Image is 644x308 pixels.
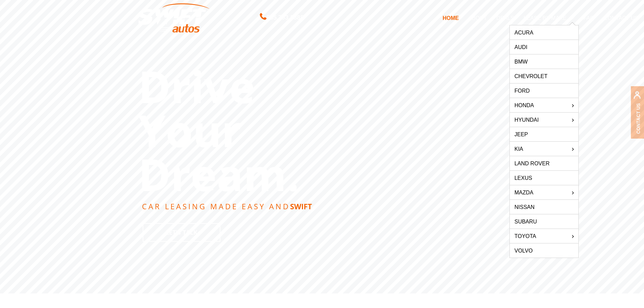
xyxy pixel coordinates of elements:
a: Jeep [510,127,578,141]
a: DEALS [492,11,519,25]
a: KIA [510,142,578,156]
a: Let's Talk [143,223,220,242]
a: LEASE BY MAKE [519,11,579,25]
a: BMW [510,54,578,69]
a: Lexus [510,171,578,185]
a: Chevrolet [510,69,578,83]
a: Hyundai [510,113,578,127]
a: HONDA [510,98,578,112]
a: CONTACT US [599,11,643,25]
a: HOME [438,11,463,25]
a: ABOUT [463,11,492,25]
a: Land Rover [510,156,578,170]
a: Volvo [510,243,578,258]
rs-layer: Drive Your Dream. [138,64,299,196]
a: Subaru [510,214,578,229]
a: Audi [510,40,578,54]
a: Nissan [510,200,578,214]
strong: SWIFT [290,201,312,211]
span: 855.793.2888 [266,13,304,23]
img: Swift Autos [139,3,210,33]
a: Ford [510,84,578,98]
a: FAQ [579,11,599,25]
a: Acura [510,25,578,40]
a: Mazda [510,185,578,199]
rs-layer: CAR LEASING MADE EASY AND [142,203,312,210]
a: Toyota [510,229,578,243]
a: 855.793.2888 [260,15,304,21]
